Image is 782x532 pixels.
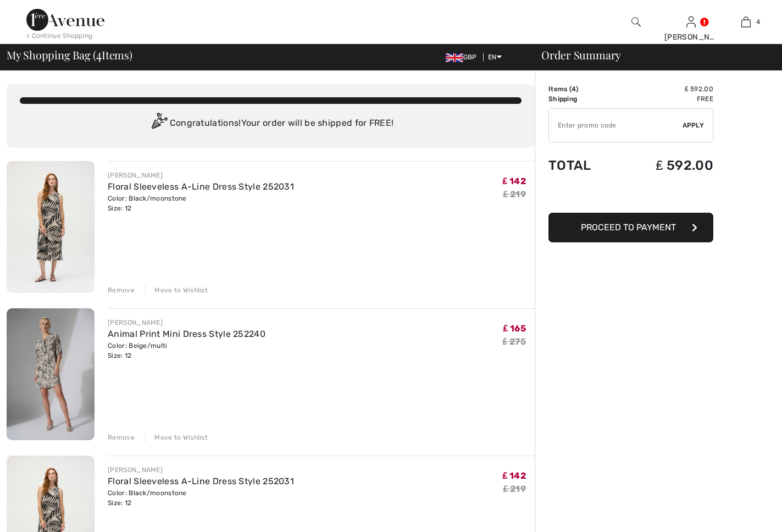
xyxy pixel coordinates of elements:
[503,470,526,481] span: ₤ 142
[108,476,294,486] a: Floral Sleeveless A-Line Dress Style 252031
[548,84,619,94] td: Items ( )
[145,285,208,295] div: Move to Wishlist
[619,94,713,104] td: Free
[549,109,683,142] input: Promo code
[756,17,760,27] span: 4
[741,15,751,29] img: My Bag
[528,49,775,60] div: Order Summary
[548,147,619,184] td: Total
[108,488,294,508] div: Color: Black/moonstone Size: 12
[148,113,170,135] img: Congratulation2.svg
[686,15,696,29] img: My Info
[548,94,619,104] td: Shipping
[108,433,135,442] div: Remove
[503,176,526,186] span: ₤ 142
[108,465,294,475] div: [PERSON_NAME]
[503,323,526,334] span: ₤ 165
[108,318,265,328] div: [PERSON_NAME]
[26,9,104,31] img: 1ère Avenue
[108,181,294,192] a: Floral Sleeveless A-Line Dress Style 252031
[503,189,526,199] s: ₤ 219
[572,85,576,93] span: 4
[446,53,463,62] img: UK Pound
[619,147,713,184] td: ₤ 592.00
[145,433,208,442] div: Move to Wishlist
[20,113,522,135] div: Congratulations! Your order will be shipped for FREE!
[664,31,718,43] div: [PERSON_NAME]
[631,15,641,29] img: search the website
[7,161,95,293] img: Floral Sleeveless A-Line Dress Style 252031
[26,31,93,41] div: < Continue Shopping
[96,47,102,61] span: 4
[683,120,705,130] span: Apply
[686,16,696,27] a: Sign In
[108,341,265,361] div: Color: Beige/multi Size: 12
[108,193,294,213] div: Color: Black/moonstone Size: 12
[503,484,526,494] s: ₤ 219
[581,222,676,232] span: Proceed to Payment
[7,308,95,440] img: Animal Print Mini Dress Style 252240
[446,53,481,61] span: GBP
[548,213,713,242] button: Proceed to Payment
[503,336,526,347] s: ₤ 275
[108,285,135,295] div: Remove
[108,329,265,339] a: Animal Print Mini Dress Style 252240
[108,170,294,180] div: [PERSON_NAME]
[7,49,132,60] span: My Shopping Bag ( Items)
[548,184,713,209] iframe: PayPal
[619,84,713,94] td: ₤ 592.00
[719,15,773,29] a: 4
[488,53,502,61] span: EN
